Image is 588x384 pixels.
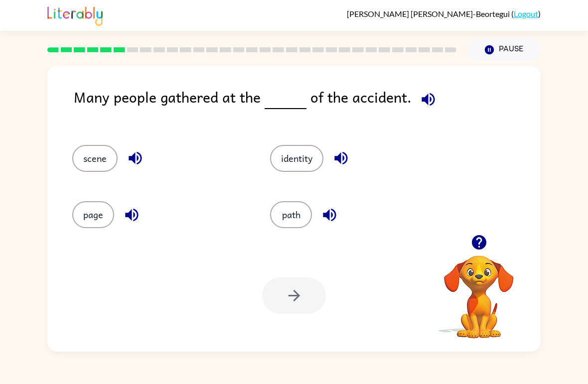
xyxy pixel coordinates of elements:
button: page [72,201,114,228]
div: ( ) [347,9,541,18]
a: Logout [514,9,538,18]
span: [PERSON_NAME] [PERSON_NAME]-Beortegui [347,9,511,18]
video: Your browser must support playing .mp4 files to use Literably. Please try using another browser. [429,240,529,340]
div: Many people gathered at the of the accident. [74,86,541,125]
button: path [270,201,312,228]
button: scene [72,145,118,172]
button: Pause [468,38,541,61]
button: identity [270,145,323,172]
img: Literably [47,4,103,26]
